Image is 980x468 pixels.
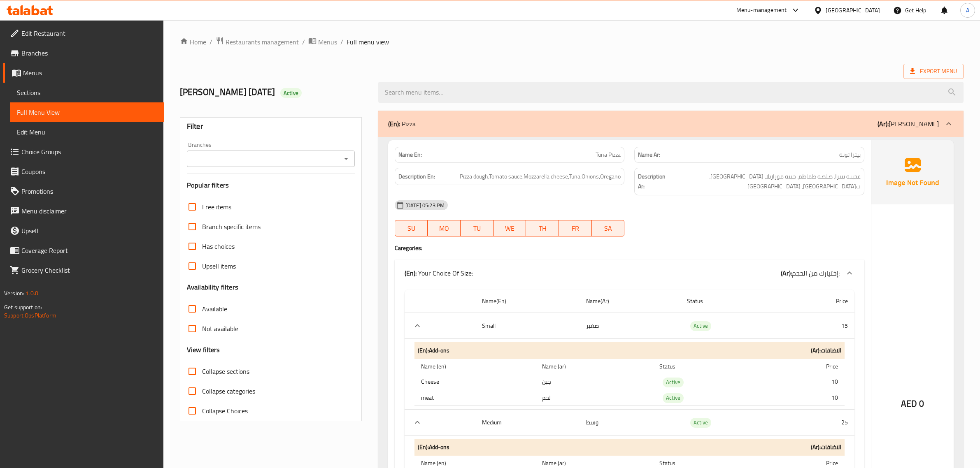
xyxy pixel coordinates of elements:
h2: [PERSON_NAME] [DATE] [180,86,368,98]
span: Active [690,418,711,427]
a: Menus [308,37,337,47]
span: MO [431,222,457,234]
span: Active [280,89,302,97]
span: Choice Groups [21,147,157,157]
span: FR [562,222,589,234]
a: Menu disclaimer [3,201,164,221]
span: Full menu view [347,37,389,47]
span: Coupons [21,167,157,176]
th: Small [475,313,580,339]
th: Name(En) [475,290,580,313]
a: Home [180,37,206,47]
button: Open [340,153,352,164]
a: Grocery Checklist [3,260,164,280]
td: صغير [580,313,680,339]
span: Export Menu [903,64,964,79]
li: / [302,37,305,47]
button: FR [559,220,592,236]
span: AED [901,396,917,412]
button: TU [461,220,493,236]
th: Name (en) [414,359,535,374]
strong: Description En: [398,171,435,182]
div: [GEOGRAPHIC_DATA] [826,6,880,15]
span: Version: [4,288,24,299]
span: Not available [202,324,238,334]
span: Upsell items [202,261,236,271]
h3: Popular filters [187,181,355,190]
button: SA [592,220,625,236]
b: (En): [405,267,417,279]
td: جبن [535,374,653,390]
span: عجينة بيتزا، صلصة طماطم، جبنة موزاريلا، تونة، بصل، اوريجانو [667,171,861,192]
li: / [210,37,212,47]
span: Get support on: [4,302,42,313]
b: (En): Add-ons [418,345,449,356]
strong: Name En: [398,151,422,159]
strong: Name Ar: [638,151,660,159]
button: WE [493,220,526,236]
a: Menus [3,63,164,83]
a: Promotions [3,181,164,201]
div: Active [663,378,684,387]
span: Upsell [21,226,157,236]
b: (En): Add-ons [418,442,449,452]
th: Price [771,359,845,374]
a: Coverage Report [3,241,164,260]
span: Sections [17,88,157,97]
span: Menus [318,37,337,47]
td: 10 [771,374,845,390]
b: (Ar): [878,118,889,130]
th: Cheese [414,374,535,390]
span: Branches [21,48,157,58]
span: Restaurants management [226,37,299,47]
span: 1.0.0 [26,288,38,299]
span: Collapse categories [202,386,255,396]
div: Filter [187,118,355,135]
a: Coupons [3,162,164,181]
p: Pizza [388,119,416,129]
b: (Ar): [781,267,792,279]
td: وسط [580,410,680,436]
span: Edit Menu [17,127,157,137]
span: Active [663,393,684,403]
span: Grocery Checklist [21,265,157,275]
input: search [378,82,964,103]
th: Price [784,290,854,313]
th: Medium [475,410,580,436]
a: Support.OpsPlatform [4,310,56,321]
span: Export Menu [910,66,957,76]
span: Promotions [21,186,157,196]
span: Coverage Report [21,246,157,255]
span: TH [529,222,556,234]
span: Tuna Pizza [596,151,621,159]
span: Collapse sections [202,366,249,376]
button: expand row [411,320,424,332]
h4: Caregories: [395,244,864,252]
li: / [340,37,343,47]
b: (En): [388,118,400,130]
a: Restaurants management [216,37,299,47]
span: بيتزا تونة [839,151,861,159]
div: Active [280,88,302,98]
img: Ae5nvW7+0k+MAAAAAElFTkSuQmCC [871,140,954,204]
span: TU [464,222,490,234]
div: (En): Pizza(Ar):[PERSON_NAME] [378,111,964,137]
b: (Ar): الاضافات [811,345,841,356]
a: Edit Menu [10,122,164,142]
nav: breadcrumb [180,37,964,47]
span: Collapse Choices [202,406,248,416]
span: Branch specific items [202,222,261,232]
div: Menu-management [736,5,787,15]
td: 25 [784,410,854,436]
button: expand row [411,416,424,429]
b: (Ar): الاضافات [811,442,841,452]
a: Branches [3,43,164,63]
span: Free items [202,202,231,212]
span: WE [497,222,523,234]
span: 0 [919,396,924,412]
button: MO [428,220,461,236]
span: إختيارك من الحجم: [792,267,840,279]
div: (En): Your Choice Of Size:(Ar):إختيارك من الحجم: [395,260,864,286]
